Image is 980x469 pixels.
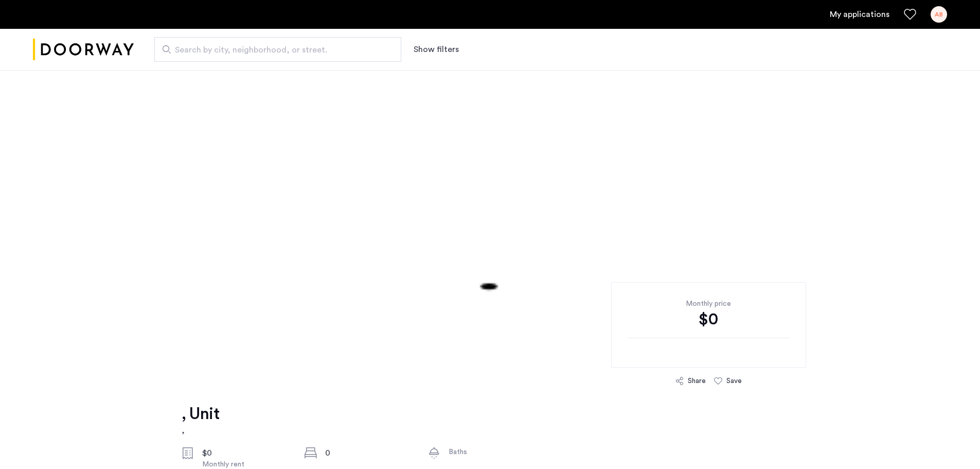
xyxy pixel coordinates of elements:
[449,447,535,457] div: Baths
[726,376,742,386] div: Save
[830,8,889,21] a: My application
[904,8,916,21] a: Favorites
[628,299,790,309] div: Monthly price
[175,44,372,56] span: Search by city, neighborhood, or street.
[33,30,134,69] img: logo
[202,447,289,459] div: $0
[931,6,947,23] div: AB
[154,37,401,62] input: Apartment Search
[414,43,459,56] button: Show or hide filters
[182,424,219,437] h2: ,
[176,70,804,379] img: 1.gif
[688,376,706,386] div: Share
[182,404,219,437] a: , Unit,
[325,447,412,459] div: 0
[33,30,134,69] a: Cazamio logo
[182,404,219,424] h1: , Unit
[628,309,790,329] div: $0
